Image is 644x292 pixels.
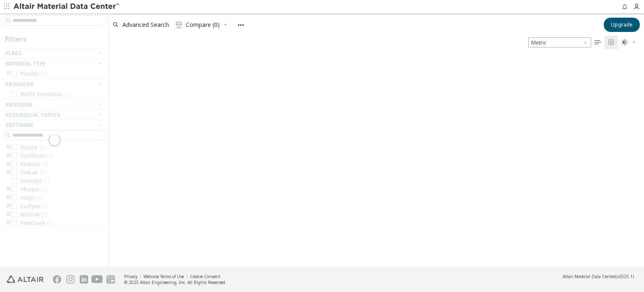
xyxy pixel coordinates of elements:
div: (v2025.1) [563,274,634,279]
span: Advanced Search [122,22,169,28]
i:  [176,21,182,28]
button: Upgrade [604,18,640,32]
span: Compare (0) [186,22,220,28]
a: Website Terms of Use [143,274,184,279]
span: Metric [528,37,591,47]
a: Cookie Consent [190,274,221,279]
div: © 2025 Altair Engineering, Inc. All Rights Reserved. [124,279,226,285]
a: Privacy [124,274,138,279]
img: Altair Material Data Center [13,3,120,11]
span: Upgrade [611,21,633,28]
div: Unit System [528,37,591,47]
div: grid [109,49,322,267]
button: Tile View [605,36,618,49]
img: Altair Engineering [7,276,44,283]
button: Theme [618,36,640,49]
span: Altair Material Data Center [563,274,615,279]
i:  [608,39,615,46]
i:  [621,39,628,46]
i:  [595,39,601,46]
button: Table View [591,36,605,49]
